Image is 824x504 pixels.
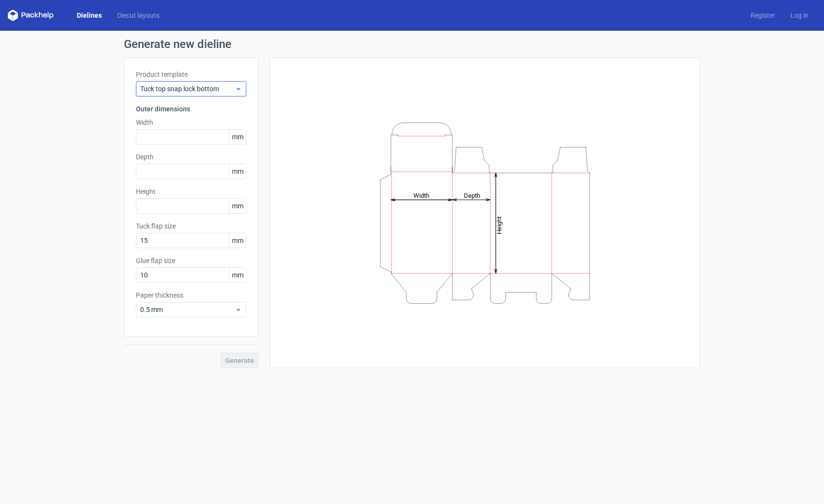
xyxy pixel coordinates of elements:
[496,216,503,234] tspan: Height
[229,233,246,248] span: mm
[136,290,246,300] label: Paper thickness
[229,199,246,213] span: mm
[69,11,109,20] a: Dielines
[136,187,246,196] label: Height
[109,11,167,20] a: Diecut layouts
[136,152,246,162] label: Depth
[140,84,235,94] span: Tuck top snap lock bottom
[229,268,246,282] span: mm
[136,104,246,114] h3: Outer dimensions
[136,221,246,231] label: Tuck flap size
[743,11,783,20] a: Register
[229,164,246,179] span: mm
[136,256,246,265] label: Glue flap size
[140,305,235,314] span: 0.5 mm
[783,11,816,20] a: Log in
[229,130,246,144] span: mm
[136,70,246,79] label: Product template
[413,192,429,199] tspan: Width
[124,38,700,50] h1: Generate new dieline
[464,192,480,199] tspan: Depth
[136,118,246,127] label: Width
